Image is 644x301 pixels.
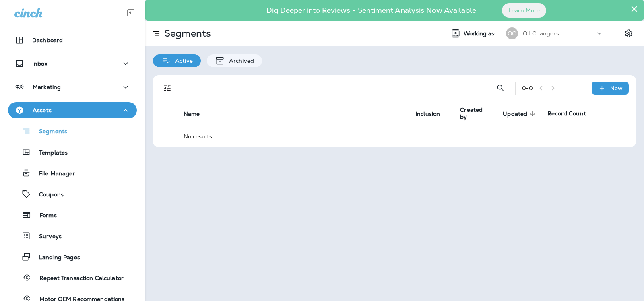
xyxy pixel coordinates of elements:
[8,102,137,118] button: Assets
[464,30,498,37] span: Working as:
[503,110,538,118] span: Updated
[31,254,80,262] p: Landing Pages
[31,170,75,178] p: File Manager
[31,275,124,282] p: Repeat Transaction Calculator
[171,58,193,64] p: Active
[184,111,200,118] span: Name
[8,122,137,140] button: Segments
[184,110,211,118] span: Name
[8,32,137,48] button: Dashboard
[243,9,500,12] p: Dig Deeper into Reviews - Sentiment Analysis Now Available
[31,191,64,199] p: Coupons
[460,107,493,120] span: Created by
[32,60,47,67] p: Inbox
[415,111,440,118] span: Inclusion
[522,85,533,91] div: 0 - 0
[120,5,142,21] button: Collapse Sidebar
[8,186,137,202] button: Coupons
[8,248,137,265] button: Landing Pages
[8,165,137,181] button: File Manager
[8,227,137,244] button: Surveys
[502,3,546,18] button: Learn More
[503,111,527,118] span: Updated
[177,126,589,147] td: No results
[610,85,623,91] p: New
[493,80,509,96] button: Search Segments
[31,233,62,241] p: Surveys
[8,206,137,223] button: Forms
[159,80,175,96] button: Filters
[621,26,636,41] button: Settings
[31,128,67,136] p: Segments
[415,110,450,118] span: Inclusion
[8,56,137,72] button: Inbox
[8,269,137,286] button: Repeat Transaction Calculator
[460,107,483,120] span: Created by
[31,149,68,157] p: Templates
[33,84,61,90] p: Marketing
[506,27,518,39] div: OC
[630,2,638,15] button: Close
[225,58,254,64] p: Archived
[8,144,137,161] button: Templates
[523,30,559,37] p: Oil Changers
[33,107,52,113] p: Assets
[161,27,211,39] p: Segments
[31,212,57,220] p: Forms
[8,79,137,95] button: Marketing
[547,110,586,117] span: Record Count
[32,37,63,43] p: Dashboard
